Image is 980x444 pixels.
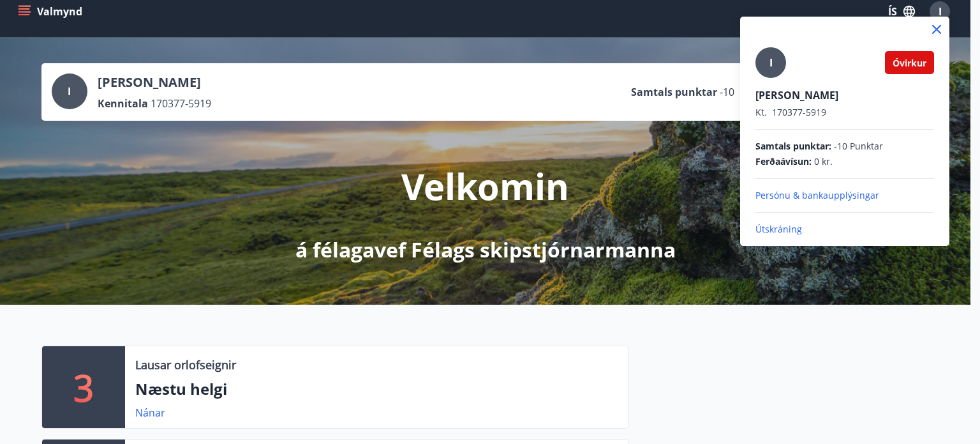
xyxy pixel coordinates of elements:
span: Samtals punktar : [755,140,831,153]
span: Ferðaávísun : [755,155,812,168]
span: Kt. [755,106,767,118]
span: -10 Punktar [834,140,883,153]
p: Útskráning [755,223,934,236]
p: Persónu & bankaupplýsingar [755,189,934,202]
span: I [769,56,773,70]
span: Óvirkur [893,57,926,69]
p: 170377-5919 [755,106,934,119]
p: [PERSON_NAME] [755,88,934,102]
span: 0 kr. [814,155,833,168]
